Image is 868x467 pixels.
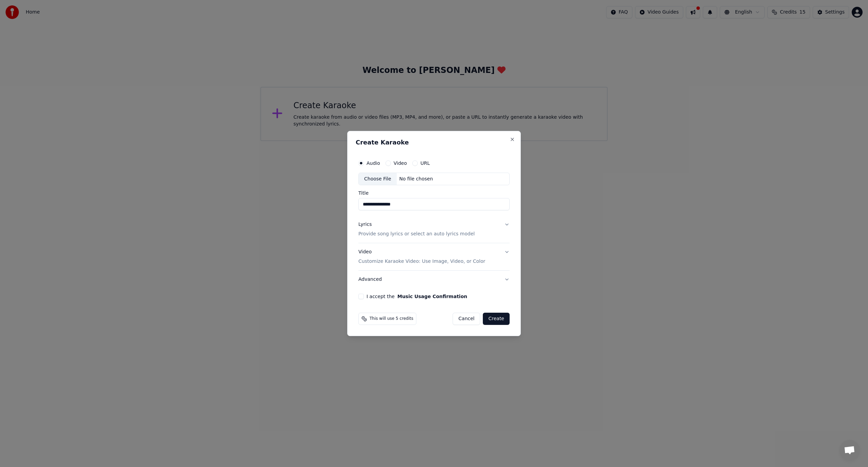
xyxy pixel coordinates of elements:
p: Customize Karaoke Video: Use Image, Video, or Color [358,258,485,265]
p: Provide song lyrics or select an auto lyrics model [358,231,475,238]
label: Video [394,161,407,166]
button: Cancel [453,313,480,325]
button: Advanced [358,271,510,288]
span: This will use 5 credits [370,316,413,322]
div: No file chosen [397,176,436,182]
label: Audio [367,161,380,166]
h2: Create Karaoke [356,139,512,145]
div: Video [358,249,485,265]
label: URL [420,161,430,166]
button: Create [483,313,510,325]
div: Lyrics [358,221,372,228]
button: I accept the [397,294,467,299]
div: Choose File [359,173,397,185]
button: LyricsProvide song lyrics or select an auto lyrics model [358,216,510,243]
button: VideoCustomize Karaoke Video: Use Image, Video, or Color [358,244,510,271]
label: Title [358,191,510,196]
label: I accept the [367,294,467,299]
